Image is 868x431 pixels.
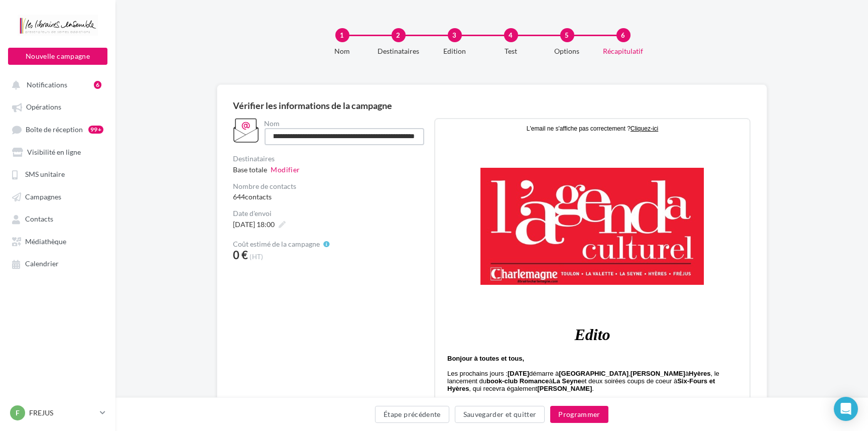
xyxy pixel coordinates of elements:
[25,260,59,268] span: Calendrier
[27,148,81,156] span: Visibilité en ligne
[101,265,156,273] strong: [PERSON_NAME]
[107,280,127,288] strong: 10 ans
[27,80,67,89] span: Notifications
[139,206,174,224] strong: Edito
[233,183,426,190] div: Nombre de contacts
[233,164,268,175] span: Base totale
[72,250,93,258] strong: [DATE]
[195,6,222,13] u: Cliquez-ici
[6,75,105,93] button: Notifications 6
[366,46,431,56] div: Destinataires
[8,48,107,65] button: Nouvelle campagne
[560,28,574,42] div: 5
[25,237,66,246] span: Médiathèque
[12,250,302,273] p: Les prochains jours : démarre à , à , le lancement du à et deux soirées coups de coeur à , qui re...
[423,46,487,56] div: Edition
[479,46,543,56] div: Test
[26,103,61,112] span: Opérations
[8,403,107,422] a: F FREJUS
[6,28,307,186] img: bannière librairie charlemagne
[6,165,109,183] a: SMS unitaire
[233,101,751,110] div: Vérifier les informations de la campagne
[616,28,631,42] div: 6
[26,125,83,134] span: Boîte de réception
[253,250,275,258] strong: Hyères
[233,192,426,202] div: 644
[25,215,53,224] span: Contacts
[6,97,109,116] a: Opérations
[51,258,113,265] strong: book-club Romance
[12,280,302,288] p: L'opération fête ses , plus d'infos ci-dessous.
[550,406,608,423] button: Programmer
[233,210,426,217] div: Date d'envoi
[44,280,84,288] strong: Donnez à lire
[25,192,61,201] span: Campagnes
[233,155,426,162] div: Destinataires
[335,28,349,42] div: 1
[265,120,424,127] div: Nom
[25,170,65,179] span: SMS unitaire
[375,406,449,423] button: Étape précédente
[535,46,599,56] div: Options
[88,126,103,134] div: 99+
[6,143,109,161] a: Visibilité en ligne
[6,120,109,139] a: Boîte de réception99+
[12,258,279,273] strong: Six-Fours et Hyères
[504,28,518,42] div: 4
[6,209,109,228] a: Contacts
[195,250,250,258] strong: [PERSON_NAME]
[6,232,109,250] a: Médiathèque
[455,406,545,423] button: Sauvegarder et quitter
[12,235,88,243] strong: Bonjour à toutes et tous,
[6,254,109,272] a: Calendrier
[310,46,375,56] div: Nom
[12,295,62,303] strong: Bonne semaine.
[591,46,656,56] div: Récapitulatif
[392,28,406,42] div: 2
[29,408,96,418] p: FREJUS
[195,5,222,13] a: Cliquez-ici
[123,250,193,258] strong: [GEOGRAPHIC_DATA]
[6,187,109,205] a: Campagnes
[250,253,264,261] span: (HT)
[91,6,195,13] span: L'email ne s'affiche pas correctement ?
[834,397,858,421] div: Open Intercom Messenger
[233,220,275,229] span: [DATE] 18:00
[448,28,462,42] div: 3
[16,408,20,418] span: F
[233,250,249,261] span: 0 €
[245,192,272,201] span: contacts
[94,81,101,89] div: 6
[117,258,146,265] strong: La Seyne
[233,241,320,248] span: Coût estimé de la campagne
[271,164,300,175] button: Modifier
